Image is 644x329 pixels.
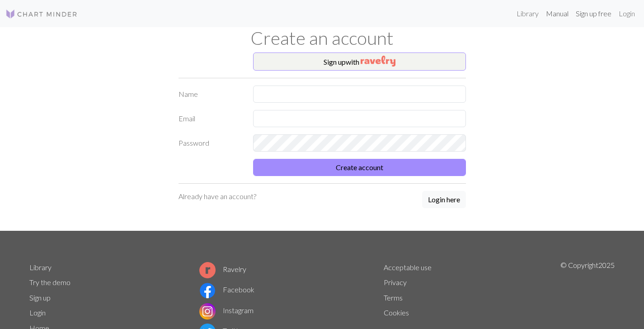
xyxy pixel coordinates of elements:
[253,52,466,71] button: Sign upwith
[384,293,403,302] a: Terms
[572,5,615,23] a: Sign up free
[5,9,78,19] img: Logo
[199,265,246,273] a: Ravelry
[173,86,248,103] label: Name
[615,5,639,23] a: Login
[384,308,409,317] a: Cookies
[384,278,407,286] a: Privacy
[179,191,256,202] p: Already have an account?
[513,5,542,23] a: Library
[253,159,466,176] button: Create account
[173,134,248,152] label: Password
[24,27,620,49] h1: Create an account
[29,263,52,272] a: Library
[199,306,254,315] a: Instagram
[199,282,216,299] img: Facebook logo
[199,303,216,319] img: Instagram logo
[422,191,466,209] a: Login here
[199,285,254,294] a: Facebook
[29,278,71,286] a: Try the demo
[542,5,572,23] a: Manual
[29,308,46,317] a: Login
[361,56,395,67] img: Ravelry
[29,293,51,302] a: Sign up
[384,263,432,272] a: Acceptable use
[173,110,248,127] label: Email
[422,191,466,208] button: Login here
[199,262,216,278] img: Ravelry logo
